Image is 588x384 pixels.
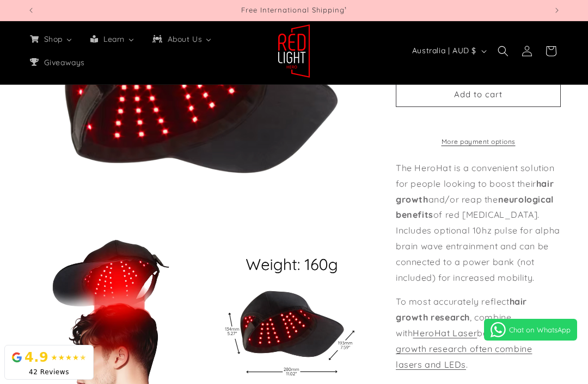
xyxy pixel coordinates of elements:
summary: Search [491,39,515,63]
img: Red Light Hero [278,24,310,78]
span: About Us [166,34,204,44]
a: hair growth research often co [396,328,532,354]
a: Learn [81,28,143,51]
span: Free International Shipping¹ [241,5,347,14]
a: Shop [21,28,81,51]
span: Giveaways [42,58,86,67]
span: Australia | AUD $ [412,45,476,56]
a: More payment options [396,137,561,147]
a: About Us [143,28,220,51]
button: Australia | AUD $ [406,41,491,61]
button: Add to cart [396,81,561,107]
span: Learn [101,34,126,44]
span: Shop [42,34,64,44]
p: The HeroHat is a convenient solution for people looking to boost their and/or reap the of red [ME... [396,160,561,285]
span: Chat on WhatsApp [509,325,571,334]
strong: hair growth research [396,296,527,323]
a: Giveaways [21,51,93,74]
a: Chat on WhatsApp [484,319,577,341]
a: Red Light Hero [274,20,315,82]
a: HeroHat Laser [413,328,477,338]
a: s and LEDs [418,359,466,370]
